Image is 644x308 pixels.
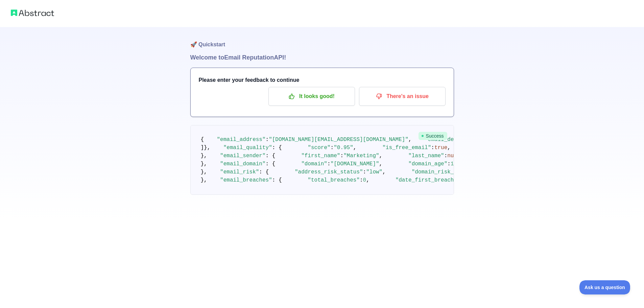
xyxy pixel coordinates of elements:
span: , [408,137,412,143]
span: : { [272,177,282,183]
span: "Marketing" [343,153,379,159]
span: "low" [366,169,382,175]
span: , [447,145,451,151]
span: "email_domain" [220,161,265,167]
p: It looks good! [273,91,350,102]
span: "email_breaches" [220,177,272,183]
span: "email_risk" [220,169,259,175]
span: : { [272,145,282,151]
span: "address_risk_status" [295,169,363,175]
span: "email_address" [217,137,266,143]
span: : { [266,161,276,167]
span: "domain_risk_status" [412,169,477,175]
p: There's an issue [364,91,440,102]
span: "first_name" [301,153,340,159]
span: "email_sender" [220,153,265,159]
span: : [444,153,448,159]
iframe: Toggle Customer Support [579,280,630,294]
button: It looks good! [268,87,355,106]
span: { [201,137,204,143]
span: : [331,145,334,151]
span: true [434,145,447,151]
h3: Please enter your feedback to continue [199,76,446,84]
span: "domain" [301,161,327,167]
span: "[DOMAIN_NAME][EMAIL_ADDRESS][DOMAIN_NAME]" [269,137,408,143]
span: , [379,161,383,167]
span: : [447,161,451,167]
span: : [431,145,434,151]
h1: Welcome to Email Reputation API! [190,53,454,62]
span: 0 [363,177,366,183]
span: , [379,153,383,159]
img: Abstract logo [11,8,54,18]
span: "[DOMAIN_NAME]" [331,161,379,167]
span: 11016 [451,161,467,167]
span: , [382,169,386,175]
span: : [327,161,331,167]
span: , [366,177,369,183]
span: : { [259,169,269,175]
span: , [353,145,357,151]
span: : [266,137,269,143]
span: "date_first_breached" [396,177,464,183]
span: "is_free_email" [382,145,431,151]
span: Success [419,132,447,140]
span: : [360,177,363,183]
span: "email_quality" [223,145,272,151]
span: : { [266,153,276,159]
span: "domain_age" [408,161,447,167]
span: "total_breaches" [308,177,360,183]
span: : [363,169,366,175]
button: There's an issue [359,87,446,106]
span: : [340,153,343,159]
span: "score" [308,145,330,151]
span: "last_name" [408,153,444,159]
h1: 🚀 Quickstart [190,27,454,53]
span: "0.95" [334,145,353,151]
span: null [447,153,460,159]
